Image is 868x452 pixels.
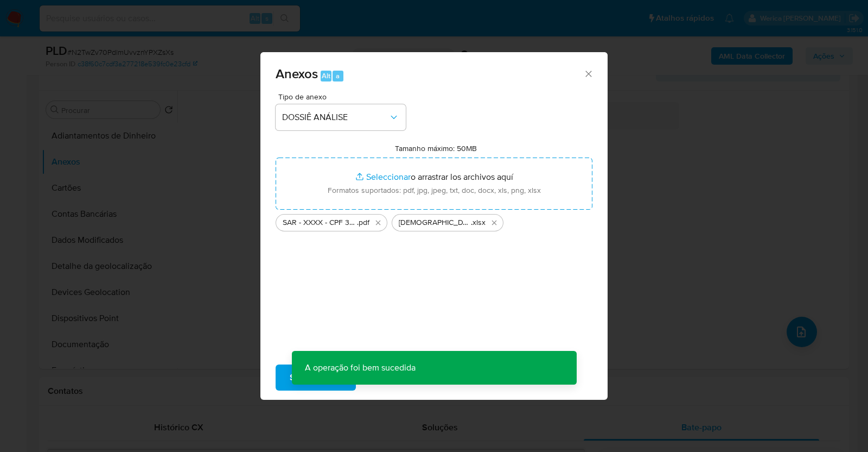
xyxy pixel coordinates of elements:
[276,64,318,83] span: Anexos
[283,217,357,228] span: SAR - XXXX - CPF 33498121391 - [PERSON_NAME] (1)
[357,217,369,228] span: .pdf
[278,93,409,101] span: Tipo de anexo
[322,71,330,81] span: Alt
[290,366,342,390] span: Subir arquivo
[583,68,593,78] button: Cerrar
[276,104,406,130] button: DOSSIÊ ANÁLISE
[372,216,385,229] button: Eliminar SAR - XXXX - CPF 33498121391 - ADAILSON MENDES CARVALHO (1).pdf
[374,366,410,390] span: Cancelar
[282,112,388,123] span: DOSSIÊ ANÁLISE
[488,216,501,229] button: Eliminar Mulan 1199580928_2025_08_11_12_22_34 (1).xlsx
[276,365,356,391] button: Subir arquivo
[336,71,340,81] span: a
[276,210,592,231] ul: Archivos seleccionados
[399,217,471,228] span: [DEMOGRAPHIC_DATA] 1199580928_2025_08_11_12_22_34 (1)
[395,143,477,153] label: Tamanho máximo: 50MB
[292,351,429,385] p: A operação foi bem sucedida
[471,217,486,228] span: .xlsx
